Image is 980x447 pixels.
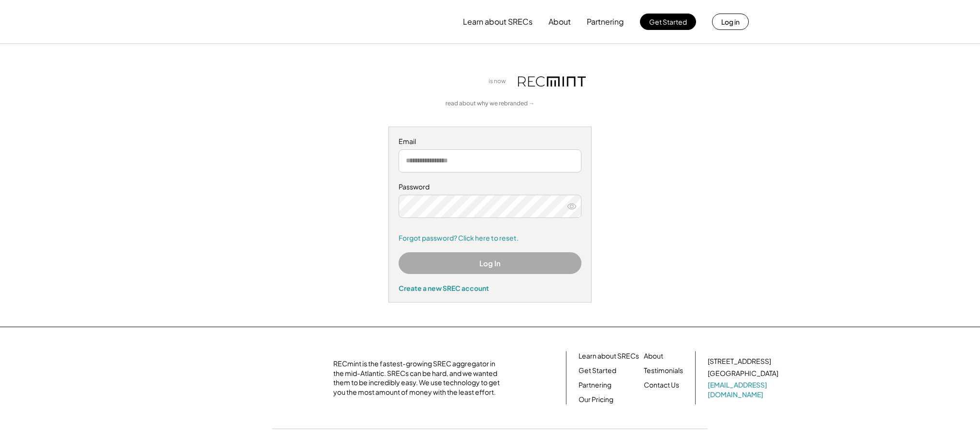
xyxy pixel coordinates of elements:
a: read about why we rebranded → [445,100,535,108]
img: yH5BAEAAAAALAAAAAABAAEAAAIBRAA7 [239,361,321,395]
button: About [549,12,571,31]
a: About [644,351,663,361]
button: Log in [712,14,749,30]
a: Contact Us [644,380,679,390]
div: [GEOGRAPHIC_DATA] [708,369,778,378]
a: Forgot password? Click here to reset. [399,233,581,243]
div: is now [486,77,513,86]
div: Create a new SREC account [399,284,581,292]
a: Learn about SRECs [579,351,639,361]
button: Learn about SRECs [463,12,533,31]
button: Partnering [587,12,624,31]
a: Get Started [579,366,616,375]
div: Email [399,137,581,146]
button: Get Started [640,14,696,30]
a: [EMAIL_ADDRESS][DOMAIN_NAME] [708,380,780,399]
img: yH5BAEAAAAALAAAAAABAAEAAAIBRAA7 [394,68,481,95]
img: yH5BAEAAAAALAAAAAABAAEAAAIBRAA7 [231,5,312,38]
a: Testimonials [644,366,683,375]
a: Our Pricing [579,395,613,404]
a: Partnering [579,380,611,390]
button: Log In [399,252,581,274]
div: Password [399,182,581,192]
div: RECmint is the fastest-growing SREC aggregator in the mid-Atlantic. SRECs can be hard, and we wan... [333,359,505,397]
div: [STREET_ADDRESS] [708,357,771,366]
img: recmint-logotype%403x.png [518,76,586,87]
